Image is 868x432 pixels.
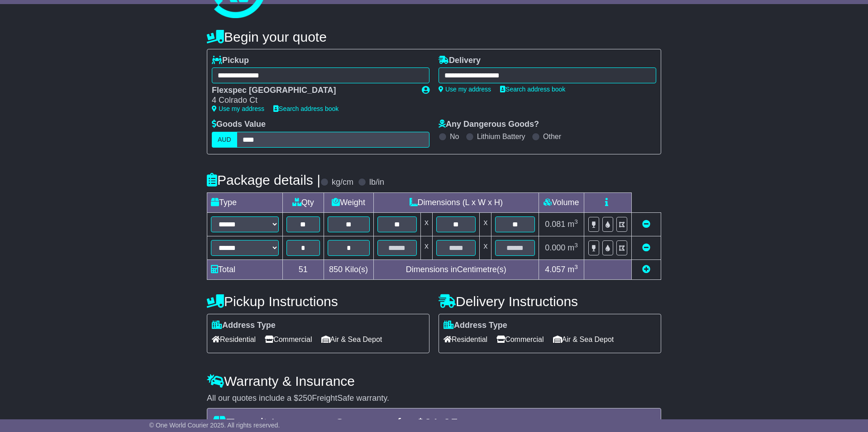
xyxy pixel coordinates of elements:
[642,265,650,274] a: Add new item
[439,294,661,309] h4: Delivery Instructions
[568,265,578,274] span: m
[574,218,578,225] sup: 3
[149,422,280,429] span: © One World Courier 2025. All rights reserved.
[574,242,578,249] sup: 3
[283,259,324,279] td: 51
[207,374,661,389] h4: Warranty & Insurance
[424,416,458,431] span: 91.05
[568,220,578,229] span: m
[324,259,373,279] td: Kilo(s)
[568,243,578,252] span: m
[480,236,491,259] td: x
[298,394,312,403] span: 250
[273,105,339,112] a: Search address book
[207,192,283,212] td: Type
[213,416,655,431] h4: Transit Insurance Coverage for $
[14,14,22,22] img: logo_orange.svg
[539,192,584,212] td: Volume
[207,173,320,187] h4: Package details |
[212,96,413,106] div: 4 Colrado Ct
[553,332,614,346] span: Air & Sea Depot
[642,243,650,252] a: Remove this item
[444,321,507,331] label: Address Type
[321,332,382,346] span: Air & Sea Depot
[212,321,276,331] label: Address Type
[545,265,565,274] span: 4.057
[444,332,487,346] span: Residential
[25,14,44,22] div: v 4.0.25
[324,192,373,212] td: Weight
[212,132,237,148] label: AUD
[212,86,413,96] div: Flexspec [GEOGRAPHIC_DATA]
[574,264,578,270] sup: 3
[480,212,491,236] td: x
[207,394,661,403] div: All our quotes include a $ FreightSafe warranty.
[26,53,33,60] img: tab_domain_overview_orange.svg
[477,132,525,141] label: Lithium Battery
[91,53,99,60] img: tab_keywords_by_traffic_grey.svg
[439,120,539,130] label: Any Dangerous Goods?
[543,132,561,141] label: Other
[450,132,459,141] label: No
[373,259,539,279] td: Dimensions in Centimetre(s)
[545,220,565,229] span: 0.081
[369,178,384,187] label: lb/in
[14,24,22,31] img: website_grey.svg
[265,332,312,346] span: Commercial
[36,53,81,59] div: Domain Overview
[329,265,343,274] span: 850
[212,120,266,130] label: Goods Value
[373,192,539,212] td: Dimensions (L x W x H)
[212,332,256,346] span: Residential
[24,24,100,31] div: Domain: [DOMAIN_NAME]
[421,236,433,259] td: x
[439,56,481,66] label: Delivery
[496,332,544,346] span: Commercial
[421,212,433,236] td: x
[207,29,661,44] h4: Begin your quote
[283,192,324,212] td: Qty
[439,86,491,93] a: Use my address
[212,105,264,112] a: Use my address
[332,178,353,187] label: kg/cm
[207,259,283,279] td: Total
[642,220,650,229] a: Remove this item
[101,53,149,59] div: Keywords by Traffic
[207,294,429,309] h4: Pickup Instructions
[212,56,249,66] label: Pickup
[545,243,565,252] span: 0.000
[500,86,565,93] a: Search address book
